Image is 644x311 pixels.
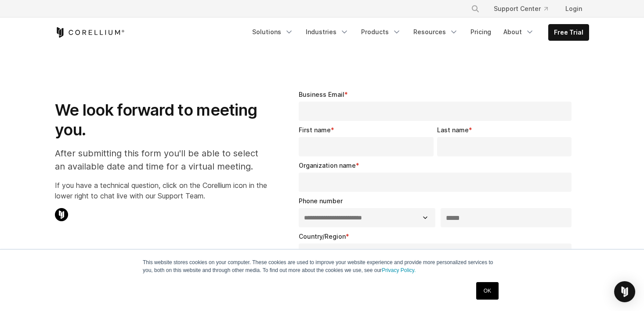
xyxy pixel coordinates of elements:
p: This website stores cookies on your computer. These cookies are used to improve your website expe... [143,258,501,274]
span: First name [299,126,331,134]
div: Open Intercom Messenger [614,281,635,302]
span: Phone number [299,197,343,205]
p: If you have a technical question, click on the Corellium icon in the lower right to chat live wit... [55,180,267,201]
p: After submitting this form you'll be able to select an available date and time for a virtual meet... [55,147,267,173]
span: Country/Region [299,233,346,240]
div: Navigation Menu [247,24,589,41]
span: Organization name [299,162,356,169]
a: Login [558,1,589,17]
a: Resources [408,24,463,40]
a: Products [356,24,406,40]
a: Privacy Policy. [382,267,416,273]
h1: We look forward to meeting you. [55,100,267,140]
a: OK [476,282,499,300]
a: Industries [300,24,354,40]
img: Corellium Chat Icon [55,208,68,221]
a: Solutions [247,24,299,40]
span: Business Email [299,91,344,98]
a: Corellium Home [55,27,125,38]
a: Free Trial [549,25,589,40]
a: Pricing [465,24,496,40]
a: Support Center [487,1,555,17]
div: Navigation Menu [460,1,589,17]
a: About [498,24,539,40]
span: Last name [437,126,469,134]
button: Search [467,1,483,17]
